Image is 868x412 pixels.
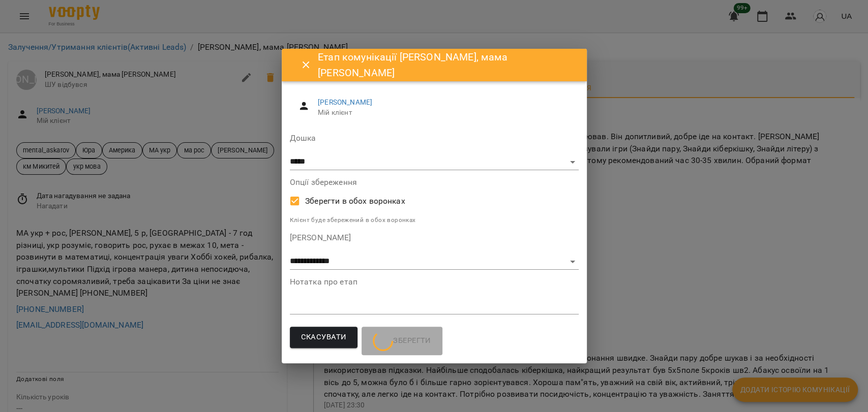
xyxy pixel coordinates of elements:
label: Опції збереження [290,178,579,186]
button: Close [294,53,318,77]
label: Дошка [290,134,579,142]
span: Скасувати [301,331,347,344]
label: Нотатка про етап [290,278,579,286]
h6: Етап комунікації [PERSON_NAME], мама [PERSON_NAME] [318,49,574,81]
button: Скасувати [290,327,358,348]
p: Клієнт буде збережений в обох воронках [290,215,579,226]
label: [PERSON_NAME] [290,234,579,242]
span: Мій клієнт [318,108,570,118]
a: [PERSON_NAME] [318,98,372,106]
span: Зберегти в обох воронках [305,195,405,207]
